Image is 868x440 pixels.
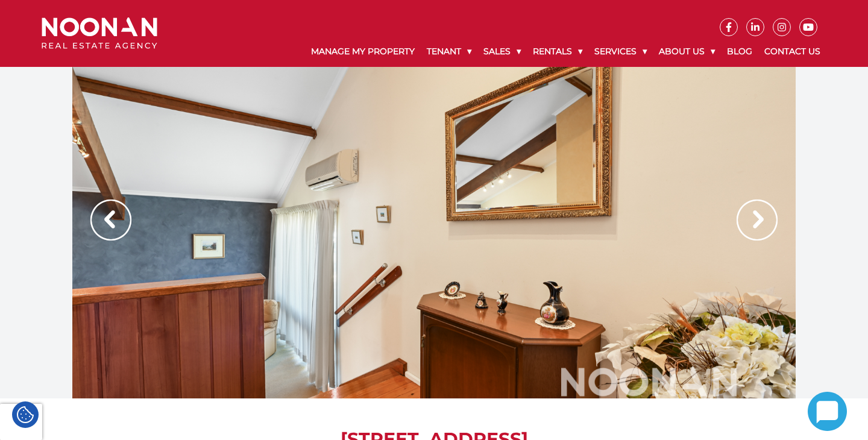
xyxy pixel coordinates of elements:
[12,401,39,428] div: Cookie Settings
[305,36,421,67] a: Manage My Property
[527,36,588,67] a: Rentals
[477,36,527,67] a: Sales
[90,200,131,240] img: Arrow slider
[653,36,721,67] a: About Us
[588,36,653,67] a: Services
[42,17,157,49] img: Noonan Real Estate Agency
[721,36,758,67] a: Blog
[758,36,826,67] a: Contact Us
[421,36,477,67] a: Tenant
[737,200,778,240] img: Arrow slider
